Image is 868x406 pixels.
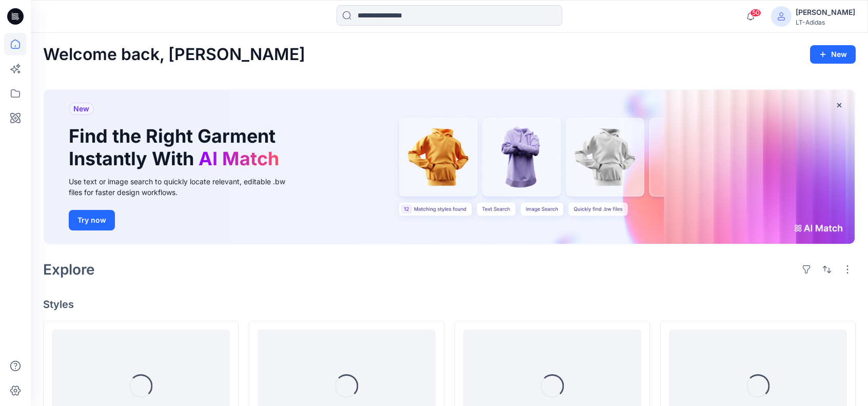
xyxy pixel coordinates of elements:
h4: Styles [43,298,856,311]
span: AI Match [199,147,279,170]
h2: Welcome back, [PERSON_NAME] [43,45,305,64]
div: [PERSON_NAME] [796,6,855,18]
span: 50 [750,9,761,17]
h2: Explore [43,261,95,278]
button: Try now [69,210,115,230]
svg: avatar [777,12,785,21]
div: Use text or image search to quickly locate relevant, editable .bw files for faster design workflows. [69,176,300,198]
div: LT-Adidas [796,18,855,26]
span: New [73,103,89,115]
button: New [810,45,856,64]
h1: Find the Right Garment Instantly With [69,125,284,169]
